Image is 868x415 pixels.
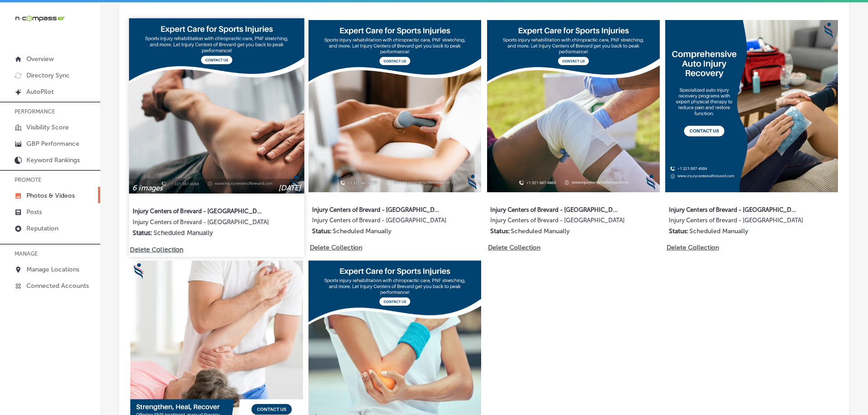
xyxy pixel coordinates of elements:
[308,20,481,193] img: Collection thumbnail
[488,244,539,251] p: Delete Collection
[26,123,69,131] p: Visibility Score
[490,227,510,235] p: Status:
[26,192,75,200] p: Photos & Videos
[154,229,213,236] p: Scheduled Manually
[310,244,361,251] p: Delete Collection
[26,55,54,63] p: Overview
[129,18,304,193] img: Collection thumbnail
[26,88,54,96] p: AutoPilot
[511,227,570,235] p: Scheduled Manually
[133,229,153,236] p: Status:
[26,72,70,79] p: Directory Sync
[132,183,163,192] p: 6 images
[689,227,748,235] p: Scheduled Manually
[278,183,301,192] p: [DATE]
[490,217,625,227] label: Injury Centers of Brevard - [GEOGRAPHIC_DATA]
[26,156,80,164] p: Keyword Rankings
[133,218,269,229] label: Injury Centers of Brevard - [GEOGRAPHIC_DATA]
[15,14,65,23] img: 660ab0bf-5cc7-4cb8-ba1c-48b5ae0f18e60NCTV_CLogo_TV_Black_-500x88.png
[26,140,79,148] p: GBP Performance
[26,266,79,273] p: Manage Locations
[490,201,621,217] label: Injury Centers of Brevard - [GEOGRAPHIC_DATA]
[312,227,332,235] p: Status:
[26,225,58,232] p: Reputation
[667,244,718,251] p: Delete Collection
[669,201,799,217] label: Injury Centers of Brevard - [GEOGRAPHIC_DATA]
[26,208,42,216] p: Posts
[669,217,803,227] label: Injury Centers of Brevard - [GEOGRAPHIC_DATA]
[312,201,442,217] label: Injury Centers of Brevard - [GEOGRAPHIC_DATA]
[333,227,391,235] p: Scheduled Manually
[669,227,688,235] p: Status:
[312,217,447,227] label: Injury Centers of Brevard - [GEOGRAPHIC_DATA]
[26,282,89,290] p: Connected Accounts
[665,20,838,193] img: Collection thumbnail
[130,246,182,253] p: Delete Collection
[487,20,660,193] img: Collection thumbnail
[133,202,265,218] label: Injury Centers of Brevard - [GEOGRAPHIC_DATA]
